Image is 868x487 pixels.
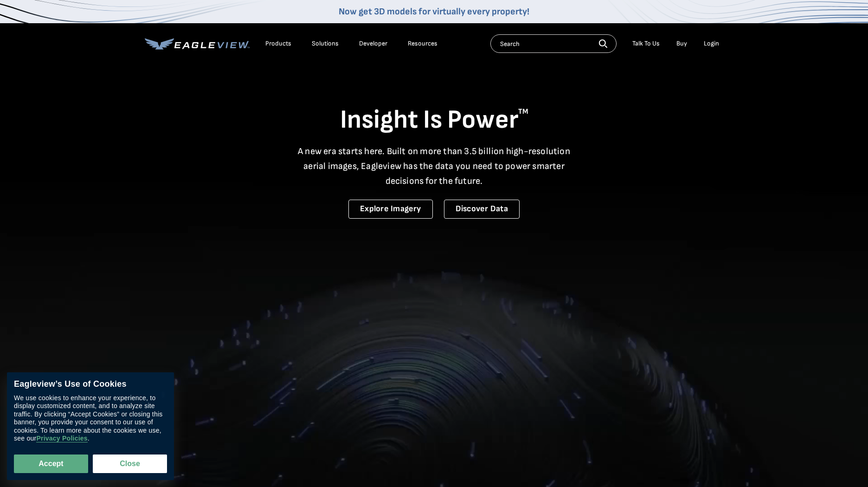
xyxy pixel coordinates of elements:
[348,200,433,219] a: Explore Imagery
[312,39,339,48] div: Solutions
[676,39,687,48] a: Buy
[339,6,529,17] a: Now get 3D models for virtually every property!
[265,39,291,48] div: Products
[518,107,528,116] sup: TM
[14,394,167,443] div: We use cookies to enhance your experience, to display customized content, and to analyze site tra...
[14,455,88,473] button: Accept
[93,455,167,473] button: Close
[359,39,387,48] a: Developer
[490,34,617,53] input: Search
[444,200,520,219] a: Discover Data
[408,39,437,48] div: Resources
[704,39,719,48] div: Login
[36,435,87,443] a: Privacy Policies
[292,144,576,188] p: A new era starts here. Built on more than 3.5 billion high-resolution aerial images, Eagleview ha...
[145,104,724,136] h1: Insight Is Power
[632,39,660,48] div: Talk To Us
[14,379,167,390] div: Eagleview’s Use of Cookies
